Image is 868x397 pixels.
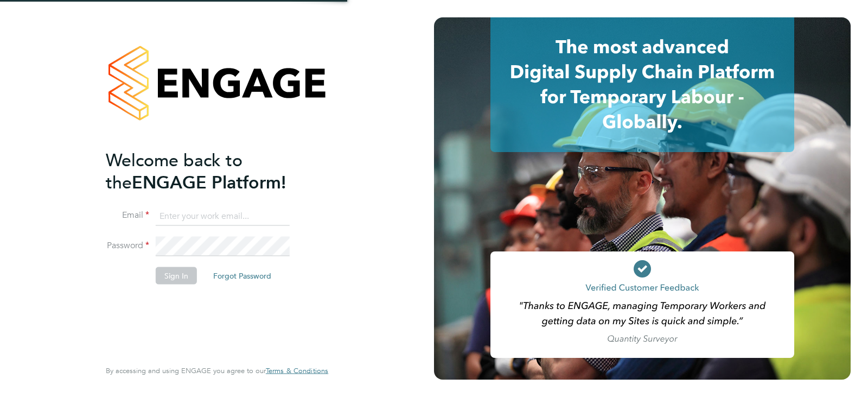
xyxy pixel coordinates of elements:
[106,210,149,221] label: Email
[106,366,328,375] span: By accessing and using ENGAGE you agree to our
[106,240,149,251] label: Password
[266,367,328,375] a: Terms & Conditions
[266,366,328,375] span: Terms & Conditions
[156,206,290,226] input: Enter your work email...
[205,267,280,285] button: Forgot Password
[106,149,242,193] span: Welcome back to the
[156,267,197,285] button: Sign In
[106,149,317,193] h2: ENGAGE Platform!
